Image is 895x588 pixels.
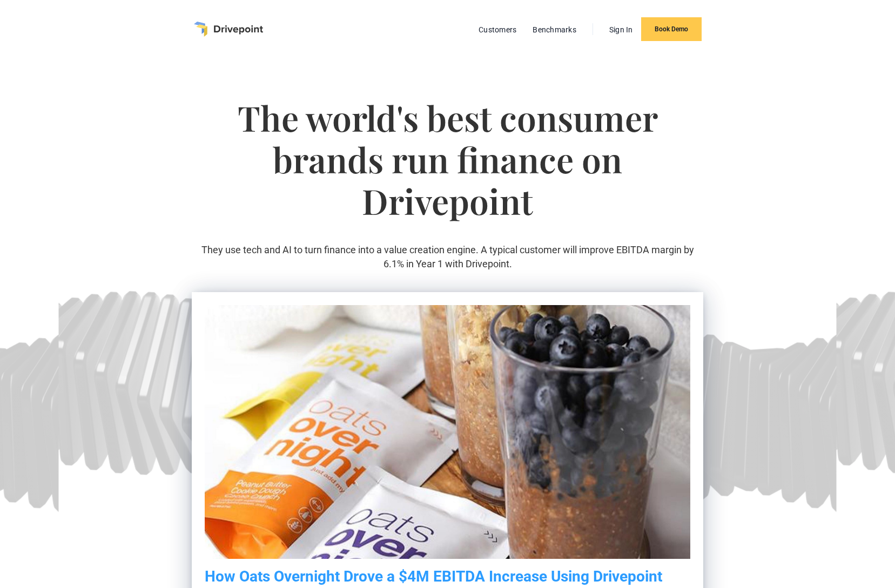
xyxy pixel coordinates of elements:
a: Sign In [604,23,638,37]
a: home [194,22,263,37]
a: Book Demo [641,17,702,41]
a: Customers [473,23,522,37]
h1: The world's best consumer brands run finance on Drivepoint [192,97,703,243]
a: Benchmarks [527,23,582,37]
p: They use tech and AI to turn finance into a value creation engine. A typical customer will improv... [192,243,703,270]
h5: How Oats Overnight Drove a $4M EBITDA Increase Using Drivepoint [205,567,690,586]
